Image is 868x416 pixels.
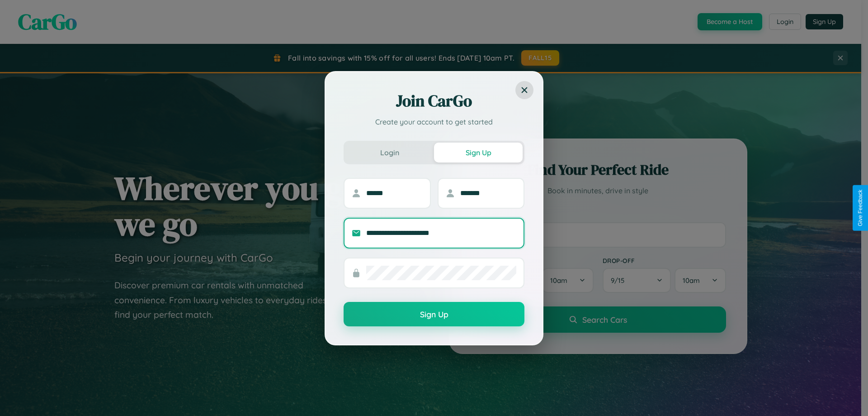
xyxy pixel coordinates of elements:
h2: Join CarGo [344,90,524,112]
div: Give Feedback [857,190,863,226]
p: Create your account to get started [344,116,524,127]
button: Login [345,143,434,163]
button: Sign Up [434,143,523,163]
button: Sign Up [344,302,524,326]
